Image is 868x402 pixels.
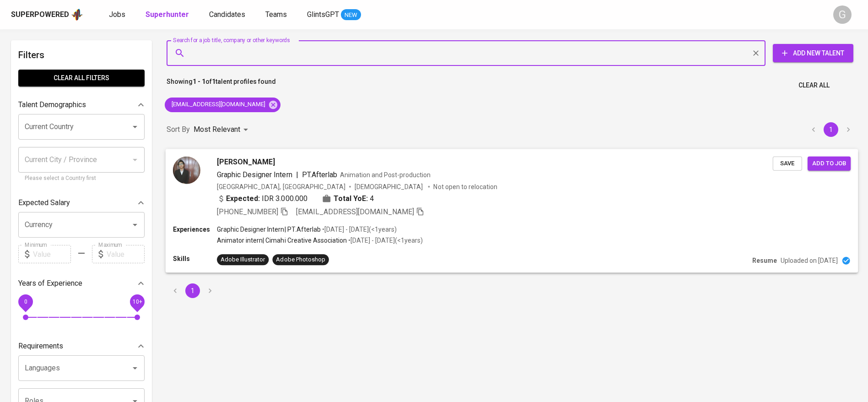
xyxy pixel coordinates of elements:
[107,245,145,263] input: Value
[795,77,833,94] button: Clear All
[25,174,138,183] p: Please select a Country first
[173,225,217,234] p: Experiences
[132,299,142,305] span: 10+
[18,96,145,114] div: Talent Demographics
[129,362,141,375] button: Open
[193,78,205,85] b: 1 - 1
[11,10,69,20] div: Superpowered
[749,47,762,60] button: Clear
[173,254,217,263] p: Skills
[302,170,337,179] span: PT.Afterlab
[217,182,345,191] div: [GEOGRAPHIC_DATA], [GEOGRAPHIC_DATA]
[217,207,278,216] span: [PHONE_NUMBER]
[167,283,219,298] nav: pagination navigation
[33,245,71,263] input: Value
[307,10,339,19] span: GlintsGPT
[265,10,287,19] span: Teams
[18,337,145,355] div: Requirements
[146,10,189,19] b: Superhunter
[18,99,86,110] p: Talent Demographics
[209,10,245,19] span: Candidates
[146,9,191,21] a: Superhunter
[185,283,200,298] button: page 1
[194,124,240,135] p: Most Relevant
[165,100,271,109] span: [EMAIL_ADDRESS][DOMAIN_NAME]
[347,236,423,245] p: • [DATE] - [DATE] ( <1 years )
[11,8,83,22] a: Superpoweredapp logo
[167,149,857,272] a: [PERSON_NAME]Graphic Designer Intern|PT.AfterlabAnimation and Post-production[GEOGRAPHIC_DATA], [...
[321,225,397,234] p: • [DATE] - [DATE] ( <1 years )
[18,197,70,208] p: Expected Salary
[341,11,361,20] span: NEW
[167,124,190,135] p: Sort By
[212,78,216,85] b: 1
[217,225,321,234] p: Graphic Designer Intern | PT.Afterlab
[773,44,853,62] button: Add New Talent
[355,182,424,191] span: [DEMOGRAPHIC_DATA]
[221,255,265,264] div: Adobe Illustrator
[217,156,275,167] span: [PERSON_NAME]
[798,80,830,91] span: Clear All
[167,77,276,94] p: Showing of talent profiles found
[777,158,798,168] span: Save
[109,9,127,21] a: Jobs
[265,9,289,21] a: Teams
[165,98,280,112] div: [EMAIL_ADDRESS][DOMAIN_NAME]
[129,120,141,133] button: Open
[18,194,145,212] div: Expected Salary
[334,193,368,204] b: Total YoE:
[824,122,838,137] button: page 1
[370,193,374,204] span: 4
[18,341,63,352] p: Requirements
[780,48,846,59] span: Add New Talent
[812,158,846,168] span: Add to job
[808,156,851,170] button: Add to job
[296,169,298,180] span: |
[18,70,145,87] button: Clear All filters
[276,255,325,264] div: Adobe Photoshop
[773,156,802,170] button: Save
[781,256,838,265] p: Uploaded on [DATE]
[752,256,777,265] p: Resume
[226,193,260,204] b: Expected:
[805,122,857,137] nav: pagination navigation
[18,48,145,62] h6: Filters
[217,236,347,245] p: Animator intern | Cimahi Creative Association
[109,10,125,19] span: Jobs
[194,121,251,138] div: Most Relevant
[26,72,137,84] span: Clear All filters
[296,207,415,216] span: [EMAIL_ADDRESS][DOMAIN_NAME]
[833,5,852,24] div: G
[129,218,141,231] button: Open
[173,156,200,184] img: 4081b4a5821b7ac0ed82dc30ad6c3aa5.jpeg
[433,182,497,191] p: Not open to relocation
[217,170,292,179] span: Graphic Designer Intern
[18,274,145,293] div: Years of Experience
[24,299,27,305] span: 0
[217,193,307,204] div: IDR 3.000.000
[209,9,247,21] a: Candidates
[18,278,82,289] p: Years of Experience
[71,8,83,22] img: app logo
[340,171,431,178] span: Animation and Post-production
[307,9,361,21] a: GlintsGPT NEW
